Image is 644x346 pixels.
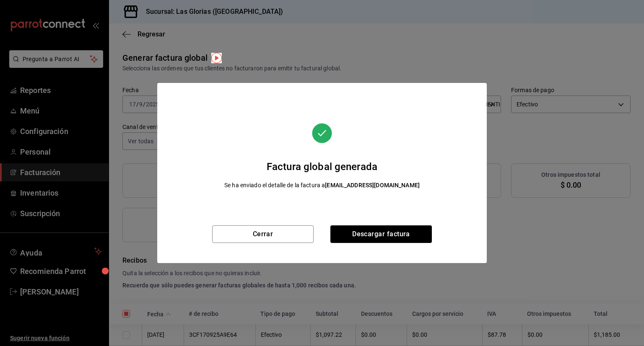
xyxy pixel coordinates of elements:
div: Factura global generada [224,159,420,174]
img: Tooltip marker [211,53,222,63]
div: Se ha enviado el detalle de la factura a [224,181,420,190]
strong: [EMAIL_ADDRESS][DOMAIN_NAME] [325,182,420,188]
button: Descargar factura [330,225,432,243]
button: Cerrar [212,225,314,243]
